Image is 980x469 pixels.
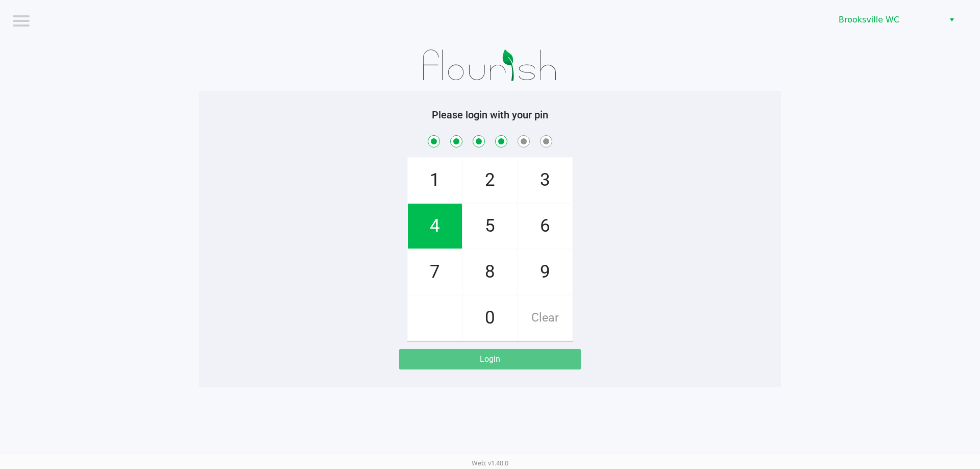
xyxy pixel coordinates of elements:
button: Select [944,11,959,29]
span: 9 [518,250,572,294]
span: 7 [408,250,462,294]
span: 3 [518,158,572,203]
span: 0 [463,295,517,340]
span: 5 [463,204,517,249]
span: 8 [463,250,517,294]
span: Clear [518,295,572,340]
h5: Please login with your pin [207,109,773,121]
span: 1 [408,158,462,203]
span: Brooksville WC [839,14,938,26]
span: 2 [463,158,517,203]
span: 6 [518,204,572,249]
span: Web: v1.40.0 [472,459,508,467]
span: 4 [408,204,462,249]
